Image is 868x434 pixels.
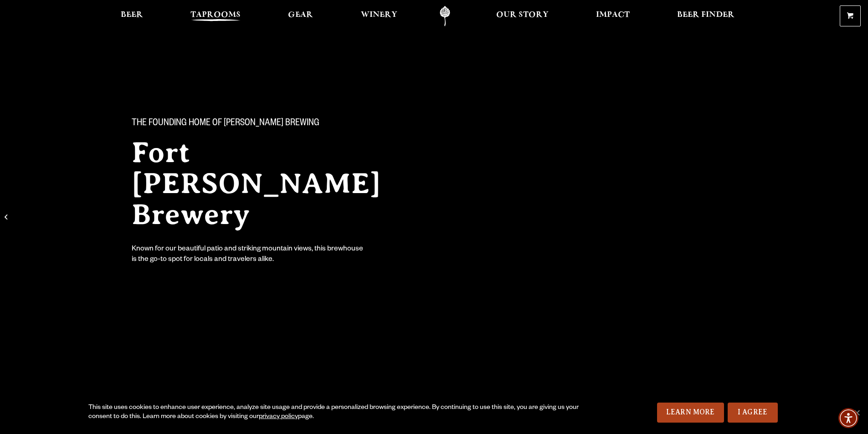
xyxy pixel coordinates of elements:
[490,6,555,26] a: Our Story
[355,6,403,26] a: Winery
[132,245,365,266] div: Known for our beautiful patio and striking mountain views, this brewhouse is the go-to spot for l...
[428,6,462,26] a: Odell Home
[88,403,582,422] div: This site uses cookies to enhance user experience, analyze site usage and provide a personalized ...
[728,403,778,423] a: I Agree
[361,11,397,19] span: Winery
[282,6,319,26] a: Gear
[190,11,241,19] span: Taprooms
[590,6,636,26] a: Impact
[838,408,858,428] div: Accessibility Menu
[259,414,298,421] a: privacy policy
[677,11,734,19] span: Beer Finder
[132,118,319,130] span: The Founding Home of [PERSON_NAME] Brewing
[121,11,143,19] span: Beer
[288,11,313,19] span: Gear
[596,11,630,19] span: Impact
[115,6,149,26] a: Beer
[132,137,416,230] h2: Fort [PERSON_NAME] Brewery
[657,403,724,423] a: Learn More
[671,6,740,26] a: Beer Finder
[185,6,247,26] a: Taprooms
[496,11,549,19] span: Our Story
